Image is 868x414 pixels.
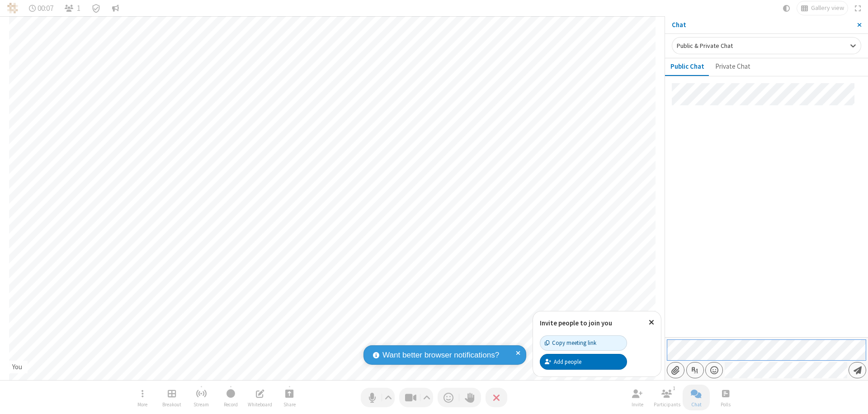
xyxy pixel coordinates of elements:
[686,362,704,378] button: Show formatting
[691,402,702,407] span: Chat
[540,354,627,369] button: Add people
[248,402,272,407] span: Whiteboard
[61,1,84,15] button: Open participant list
[137,402,147,407] span: More
[217,385,244,410] button: Start recording
[7,3,18,14] img: QA Selenium DO NOT DELETE OR CHANGE
[399,388,433,407] button: Stop video (⌘+Shift+V)
[188,385,215,410] button: Start streaming
[654,402,680,407] span: Participants
[665,58,710,75] button: Public Chat
[683,385,710,410] button: Close chat
[797,1,848,15] button: Change layout
[25,1,57,15] div: Timer
[38,4,53,13] span: 00:07
[108,1,123,15] button: Conversation
[540,335,627,351] button: Copy meeting link
[421,388,433,407] button: Video setting
[9,362,26,372] div: You
[246,385,274,410] button: Open shared whiteboard
[624,385,651,410] button: Invite participants (⌘+Shift+I)
[540,319,612,327] label: Invite people to join you
[486,388,507,407] button: End or leave meeting
[721,402,731,407] span: Polls
[851,1,865,15] button: Fullscreen
[811,5,844,12] span: Gallery view
[653,385,680,410] button: Open participant list
[283,402,296,407] span: Share
[632,402,643,407] span: Invite
[361,388,395,407] button: Mute (⌘+Shift+A)
[850,16,868,33] button: Close sidebar
[77,4,80,13] span: 1
[642,311,661,334] button: Close popover
[710,58,756,75] button: Private Chat
[224,402,238,407] span: Record
[88,1,105,15] div: Meeting details Encryption enabled
[382,388,395,407] button: Audio settings
[705,362,723,378] button: Open menu
[672,20,850,30] p: Chat
[382,349,499,361] span: Want better browser notifications?
[849,362,866,378] button: Send message
[158,385,185,410] button: Manage Breakout Rooms
[670,384,678,392] div: 1
[276,385,303,410] button: Start sharing
[677,42,733,50] span: Public & Private Chat
[193,402,209,407] span: Stream
[459,388,481,407] button: Raise hand
[438,388,459,407] button: Send a reaction
[779,1,794,15] button: Using system theme
[162,402,181,407] span: Breakout
[545,339,596,347] div: Copy meeting link
[712,385,739,410] button: Open poll
[129,385,156,410] button: Open menu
